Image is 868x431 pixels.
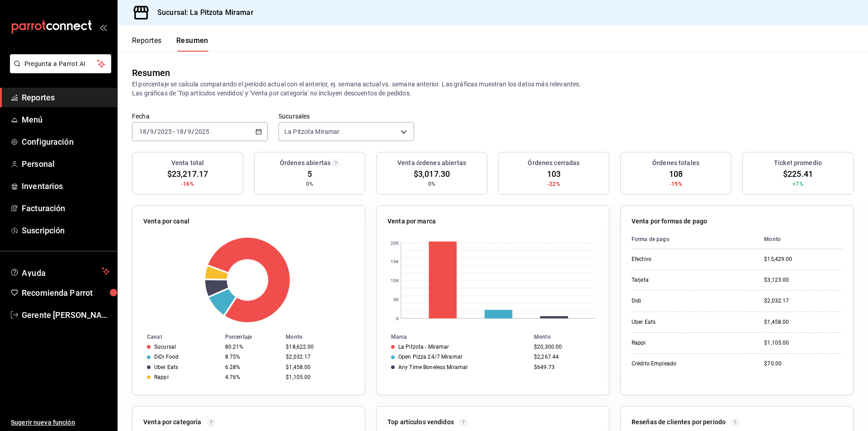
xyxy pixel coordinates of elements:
[393,297,399,302] text: 5K
[173,128,175,135] span: -
[132,36,162,52] button: Reportes
[24,59,97,69] span: Pregunta a Parrot AI
[286,354,350,360] div: $2,032.17
[391,259,399,264] text: 15K
[157,128,172,135] input: ----
[139,128,147,135] input: --
[652,158,699,168] h3: Órdenes totales
[154,128,157,135] span: /
[632,297,722,305] div: Didi
[547,168,561,180] span: 103
[632,230,757,249] th: Forma de pago
[632,318,722,326] div: Uber Eats
[632,276,722,284] div: Tarjeta
[10,54,111,73] button: Pregunta a Parrot AI
[222,332,282,342] th: Porcentaje
[632,417,726,427] p: Reseñas de clientes por periodo
[171,158,204,168] h3: Venta total
[793,180,803,188] span: +7%
[6,66,111,75] a: Pregunta a Parrot AI
[764,318,842,326] div: $1,458.00
[632,339,722,347] div: Rappi
[398,364,468,370] div: Any Time Boneless Miramar
[99,24,107,31] button: open_drawer_menu
[534,354,594,360] div: $2,267.44
[632,360,722,368] div: Crédito Empleado
[194,128,210,135] input: ----
[154,344,176,350] div: Sucursal
[387,217,436,226] p: Venta por marca
[22,158,110,170] span: Personal
[225,344,278,350] div: 80.21%
[397,158,466,168] h3: Venta órdenes abiertas
[154,364,178,370] div: Uber Eats
[192,128,194,135] span: /
[11,418,110,427] span: Sugerir nueva función
[547,180,560,188] span: -22%
[225,354,278,360] div: 8.75%
[764,360,842,368] div: $70.00
[187,128,192,135] input: --
[764,256,842,263] div: $15,429.00
[132,113,268,119] label: Fecha
[414,168,450,180] span: $3,017.30
[282,332,365,342] th: Monto
[306,180,313,188] span: 0%
[22,287,110,299] span: Recomienda Parrot
[396,316,399,321] text: 0
[176,128,184,135] input: --
[167,168,208,180] span: $23,217.17
[22,91,110,104] span: Reportes
[774,158,822,168] h3: Ticket promedio
[534,344,594,350] div: $20,300.00
[632,217,707,226] p: Venta por formas de pago
[132,36,208,52] div: navigation tabs
[391,278,399,283] text: 10K
[783,168,813,180] span: $225.41
[428,180,435,188] span: 0%
[280,158,330,168] h3: Órdenes abiertas
[22,180,110,192] span: Inventarios
[147,128,150,135] span: /
[22,114,110,126] span: Menú
[387,417,454,427] p: Top artículos vendidos
[398,354,462,360] div: Open Pizza 24/7 Miramar
[225,364,278,370] div: 6.28%
[22,266,98,277] span: Ayuda
[181,180,194,188] span: -16%
[154,374,169,380] div: Rappi
[528,158,580,168] h3: Órdenes cerradas
[391,241,399,246] text: 20K
[669,168,683,180] span: 108
[286,374,350,380] div: $1,105.00
[143,217,189,226] p: Venta por canal
[377,332,530,342] th: Marca
[530,332,609,342] th: Monto
[184,128,187,135] span: /
[670,180,682,188] span: -19%
[22,224,110,237] span: Suscripción
[286,364,350,370] div: $1,458.00
[764,339,842,347] div: $1,105.00
[398,344,449,350] div: La Pitzota - Miramar
[225,374,278,380] div: 4.76%
[534,364,594,370] div: $649.73
[764,297,842,305] div: $2,032.17
[22,202,110,214] span: Facturación
[284,127,340,136] span: La Pitzota Miramar
[278,113,414,119] label: Sucursales
[632,256,722,263] div: Efectivo
[150,128,154,135] input: --
[176,36,208,52] button: Resumen
[150,7,254,18] h3: Sucursal: La Pitzota Miramar
[132,66,170,80] div: Resumen
[286,344,350,350] div: $18,622.00
[143,417,202,427] p: Venta por categoría
[22,136,110,148] span: Configuración
[764,276,842,284] div: $3,123.00
[757,230,842,249] th: Monto
[22,309,110,321] span: Gerente [PERSON_NAME]
[132,332,222,342] th: Canal
[132,80,854,98] p: El porcentaje se calcula comparando el período actual con el anterior, ej. semana actual vs. sema...
[154,354,179,360] div: DiDi Food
